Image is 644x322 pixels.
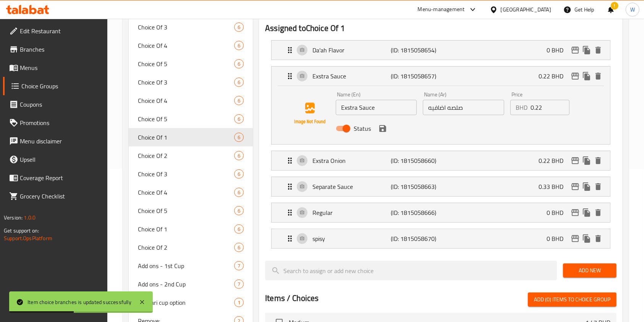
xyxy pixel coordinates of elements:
span: Choice Groups [21,81,102,91]
button: delete [592,70,604,82]
span: 6 [235,226,243,233]
span: Choice Of 2 [138,243,234,252]
span: W [630,5,635,14]
p: (ID: 1815058670) [391,234,443,243]
li: Expand [265,174,616,200]
p: Separate Sauce [312,182,391,191]
span: Choice Of 3 [138,169,234,179]
div: Choices [234,261,244,270]
p: (ID: 1815058654) [391,46,443,55]
button: edit [570,70,581,82]
span: 6 [235,115,243,123]
div: Choices [234,169,244,179]
a: Coupons [3,95,108,114]
button: duplicate [581,155,592,166]
span: 7 [235,281,243,288]
span: Add ons - 2nd Cup [138,280,234,289]
p: (ID: 1815058660) [391,156,443,165]
input: Please enter price [531,100,570,115]
span: Choice Of 4 [138,96,234,105]
div: Choices [234,224,244,234]
p: 0 BHD [547,234,570,243]
button: Add New [563,263,616,278]
span: Choice Of 2 [138,151,234,160]
li: ExpandExstra SauceName (En)Name (Ar)PriceBHDStatussave [265,63,616,148]
span: 6 [235,171,243,178]
div: Choices [234,243,244,252]
button: duplicate [581,70,592,82]
span: Choice Of 5 [138,206,234,215]
span: 6 [235,244,243,251]
span: 1 [235,299,243,306]
a: Edit Restaurant [3,22,108,40]
button: delete [592,155,604,166]
p: Exstra Onion [312,156,391,165]
div: Choice Of 46 [129,183,253,202]
span: Grocery Checklist [20,192,102,201]
button: edit [570,155,581,166]
div: Choices [234,280,244,289]
li: Expand [265,226,616,252]
button: duplicate [581,233,592,244]
span: 6 [235,24,243,31]
button: edit [570,44,581,56]
div: Expand [272,151,610,170]
span: 6 [235,60,243,68]
div: Choice Of 46 [129,36,253,55]
span: Get support on: [4,226,39,236]
div: Add ons - 2nd Cup7 [129,275,253,293]
a: Coverage Report [3,169,108,187]
a: Choice Groups [3,77,108,95]
p: Exstra Sauce [312,72,391,81]
p: 0.33 BHD [539,182,570,191]
span: Choice Of 1 [138,224,234,234]
h2: Items / Choices [265,293,319,304]
p: Regular [312,208,391,217]
li: Expand [265,200,616,226]
div: Expand [272,203,610,222]
div: Choice Of 36 [129,73,253,91]
span: 1.0.0 [24,213,36,223]
div: Add ons - 1st Cup7 [129,257,253,275]
button: Add (0) items to choice group [528,293,616,307]
span: Promotions [20,118,102,127]
p: spisy [312,234,391,243]
button: edit [570,181,581,192]
div: Expand [272,67,610,86]
span: Add ons - 1st Cup [138,261,234,270]
div: Kushari cup option1 [129,293,253,312]
span: Choice Of 3 [138,23,234,32]
a: Grocery Checklist [3,187,108,205]
span: Menu disclaimer [20,137,102,146]
li: Expand [265,148,616,174]
div: Choice Of 46 [129,91,253,110]
div: Choice Of 26 [129,238,253,257]
p: Da'ah Flavor [312,46,391,55]
div: Choice Of 56 [129,55,253,73]
div: Choice Of 16 [129,220,253,238]
input: Enter name Ar [423,100,504,115]
span: Add New [569,266,610,275]
span: Status [354,124,371,133]
p: (ID: 1815058657) [391,72,443,81]
p: 0.22 BHD [539,72,570,81]
button: save [377,123,388,134]
span: 7 [235,262,243,270]
span: 6 [235,97,243,104]
span: Choice Of 5 [138,59,234,68]
a: Branches [3,40,108,59]
button: edit [570,207,581,218]
a: Support.OpsPlatform [4,233,52,243]
div: Item choice branches is updated successfully [28,298,131,306]
div: Choice Of 56 [129,202,253,220]
input: search [265,261,557,280]
div: Choice Of 16 [129,128,253,146]
button: duplicate [581,181,592,192]
span: Kushari cup option [138,298,234,307]
p: (ID: 1815058663) [391,182,443,191]
h2: Assigned to Choice Of 1 [265,23,616,34]
button: delete [592,233,604,244]
div: Choices [234,188,244,197]
span: Choice Of 3 [138,78,234,87]
span: 6 [235,79,243,86]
